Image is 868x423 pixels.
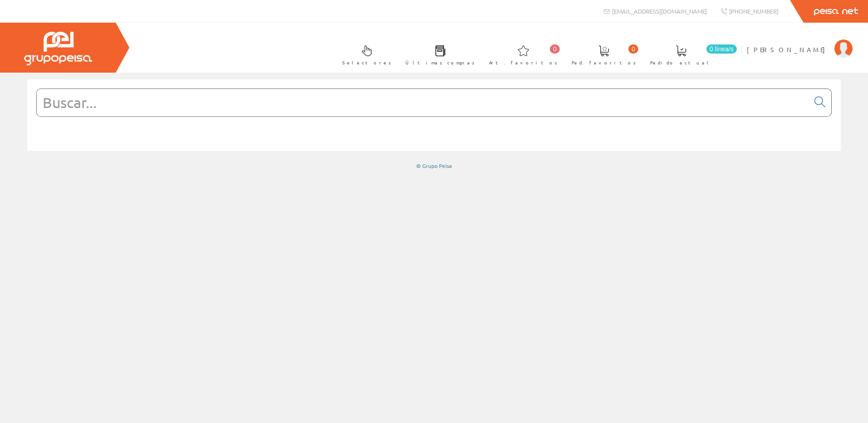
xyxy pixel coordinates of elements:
div: © Grupo Peisa [27,162,841,170]
span: Ped. favoritos [572,58,636,67]
span: Últimas compras [405,58,475,67]
span: Selectores [342,58,391,67]
span: [PERSON_NAME] [747,45,830,54]
a: Selectores [333,38,396,71]
span: [EMAIL_ADDRESS][DOMAIN_NAME] [612,7,707,15]
span: 0 [628,44,638,54]
span: 0 [550,44,560,54]
span: [PHONE_NUMBER] [729,7,779,15]
input: Buscar... [37,89,809,116]
span: 0 línea/s [706,44,737,54]
span: Pedido actual [650,58,712,67]
a: Últimas compras [396,38,479,71]
span: Art. favoritos [489,58,557,67]
a: [PERSON_NAME] [747,38,853,46]
img: Grupo Peisa [24,32,92,65]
